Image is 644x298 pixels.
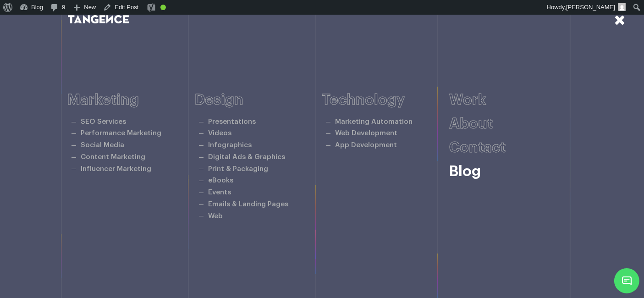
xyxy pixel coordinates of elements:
[335,142,397,149] a: App Development
[81,130,161,137] a: Performance Marketing
[81,166,151,172] a: Influencer Marketing
[208,118,256,125] a: Presentations
[81,154,145,160] a: Content Marketing
[322,92,450,108] h6: Technology
[614,268,639,293] span: Chat Widget
[208,154,285,160] a: Digital Ads & Graphics
[208,213,223,220] a: Web
[449,164,481,179] a: Blog
[81,142,124,149] a: Social Media
[335,130,397,137] a: Web Development
[335,118,413,125] a: Marketing Automation
[449,140,506,155] a: Contact
[208,189,231,196] a: Events
[449,93,486,107] a: Work
[208,142,252,149] a: Infographics
[195,92,322,108] h6: Design
[449,116,493,131] a: About
[208,130,231,137] a: Videos
[208,166,268,172] a: Print & Packaging
[160,5,166,10] div: Good
[81,118,126,125] a: SEO Services
[566,4,615,11] span: [PERSON_NAME]
[68,92,195,108] h6: Marketing
[208,201,288,208] a: Emails & Landing Pages
[208,177,233,184] a: eBooks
